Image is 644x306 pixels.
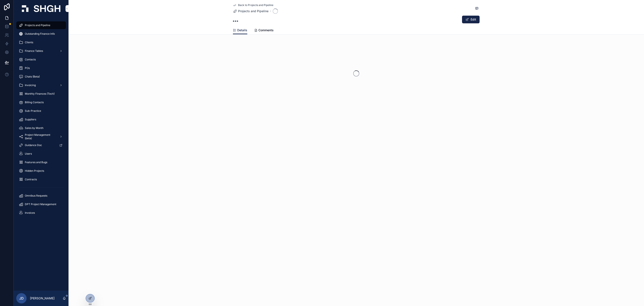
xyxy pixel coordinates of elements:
[16,167,66,175] a: Hidden Projects
[233,3,273,7] a: Back to Projects and Pipeline
[16,176,66,183] a: Contracts
[25,101,44,104] span: Billing Contacts
[16,56,66,63] a: Contacts
[254,26,274,35] a: Comments
[16,90,66,98] a: Monthly Finances (Tech)
[25,211,35,215] span: Invoices
[16,64,66,72] a: POs
[25,143,42,147] span: Guidance Doc
[25,169,44,173] span: Hidden Projects
[16,150,66,158] a: Users
[233,26,247,34] a: Details
[16,107,66,115] a: Sub-Practice
[16,47,66,55] a: Finance Tables
[16,141,66,149] a: Guidance Doc
[25,152,32,155] span: Users
[16,81,66,89] a: Invoicing
[238,9,268,13] span: Projects and Pipeline
[25,84,36,87] span: Invoicing
[16,73,66,81] a: Chats (Beta)
[25,178,37,181] span: Contracts
[25,109,41,113] span: Sub-Practice
[233,9,268,13] a: Projects and Pipeline
[25,161,47,164] span: Features and Bugs
[16,116,66,123] a: Suppliers
[16,99,66,106] a: Billing Contacts
[16,124,66,132] a: Sales by Month
[462,16,480,23] button: Edit
[16,39,66,46] a: Clients
[22,5,60,12] img: App logo
[258,28,274,32] span: Comments
[25,126,43,130] span: Sales by Month
[16,192,66,200] a: Omnibus Requests
[25,194,47,197] span: Omnibus Requests
[30,296,55,300] p: [PERSON_NAME]
[16,209,66,217] a: Invoices
[16,133,66,140] a: Project Management (beta)
[25,66,30,70] span: POs
[25,133,56,140] span: Project Management (beta)
[25,32,55,36] span: Outstanding Finance Info
[238,3,273,7] span: Back to Projects and Pipeline
[16,30,66,38] a: Outstanding Finance Info
[16,200,66,208] a: DPT Project Management
[25,58,36,61] span: Contacts
[16,21,66,29] a: Projects and Pipeline
[25,203,56,206] span: DPT Project Management
[14,17,69,225] div: scrollable content
[25,41,33,44] span: Clients
[25,49,43,53] span: Finance Tables
[19,296,24,301] span: JD
[237,28,247,32] span: Details
[16,158,66,166] a: Features and Bugs
[25,24,50,27] span: Projects and Pipeline
[25,118,36,121] span: Suppliers
[25,75,40,78] span: Chats (Beta)
[25,92,55,96] span: Monthly Finances (Tech)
